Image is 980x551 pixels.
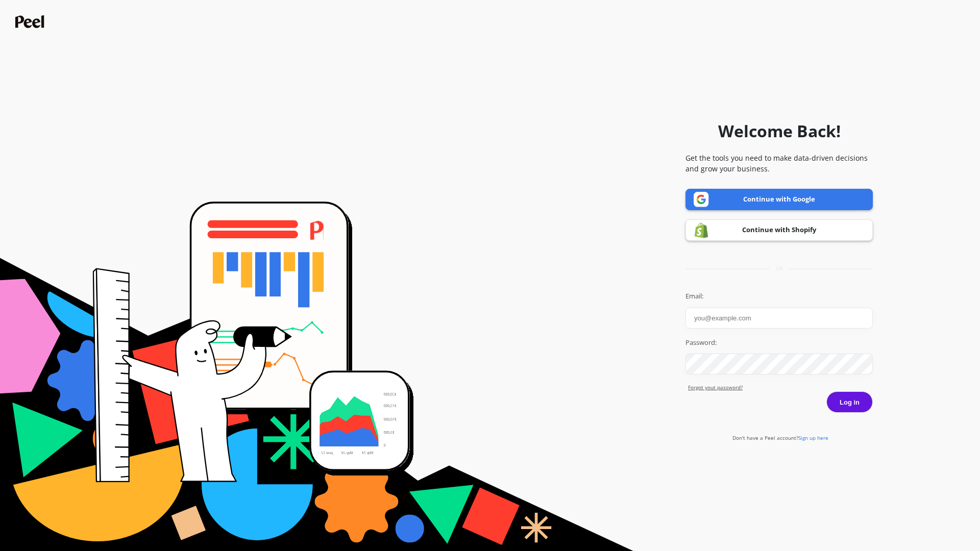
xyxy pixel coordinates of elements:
a: Don't have a Peel account?Sign up here [732,434,828,441]
label: Password: [685,338,873,348]
p: Get the tools you need to make data-driven decisions and grow your business. [685,153,873,174]
a: Continue with Shopify [685,219,873,241]
img: Shopify logo [694,222,709,238]
input: you@example.com [685,308,873,329]
a: Forgot yout password? [688,384,873,391]
span: Sign up here [798,434,828,441]
div: or [685,265,873,272]
img: Google logo [694,192,709,207]
label: Email: [685,291,873,302]
img: Peel [15,15,47,28]
a: Continue with Google [685,189,873,210]
button: Log in [826,391,873,413]
h1: Welcome Back! [718,119,841,143]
